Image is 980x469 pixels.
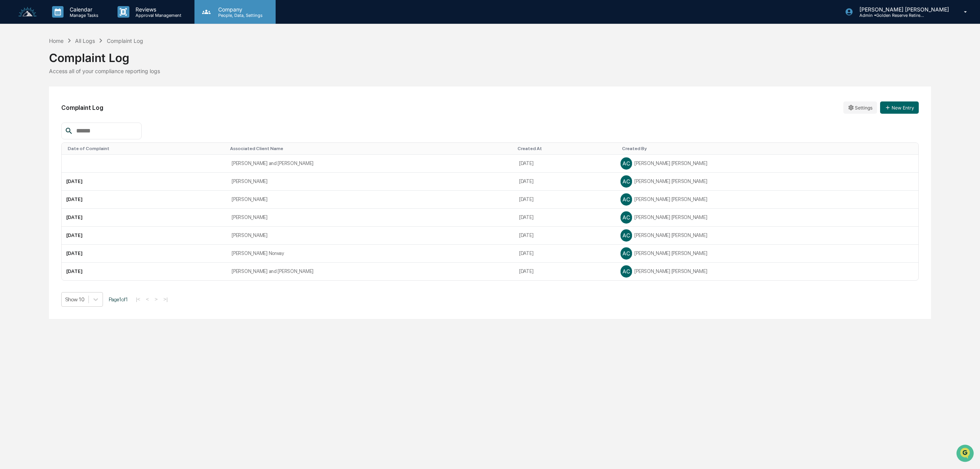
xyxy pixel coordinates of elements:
[622,196,630,203] span: AC
[621,230,914,241] div: [PERSON_NAME] [PERSON_NAME]
[5,94,52,108] a: 🖐️Preclearance
[61,104,103,111] h2: Complaint Log
[227,245,514,263] td: [PERSON_NAME] Norway
[144,296,151,302] button: <
[622,214,630,221] span: AC
[622,268,630,275] span: AC
[843,101,877,114] button: Settings
[621,248,914,259] div: [PERSON_NAME] [PERSON_NAME]
[853,6,953,13] p: [PERSON_NAME] [PERSON_NAME]
[880,101,919,114] button: New Entry
[64,6,102,13] p: Calendar
[514,209,616,227] td: [DATE]
[622,146,915,151] div: Toggle SortBy
[20,35,126,43] input: Clear
[621,194,914,205] div: [PERSON_NAME] [PERSON_NAME]
[62,227,227,245] td: [DATE]
[514,245,616,263] td: [DATE]
[129,6,185,13] p: Reviews
[955,444,976,464] iframe: Open customer support
[622,178,630,185] span: AC
[518,146,613,151] div: Toggle SortBy
[621,266,914,277] div: [PERSON_NAME] [PERSON_NAME]
[622,250,630,257] span: AC
[8,59,21,73] img: 1746055101610-c473b297-6a78-478c-a979-82029cc54cd1
[54,130,93,136] a: Powered byPylon
[230,146,511,151] div: Toggle SortBy
[107,38,143,44] div: Complaint Log
[62,173,227,191] td: [DATE]
[853,13,924,18] p: Admin • Golden Reserve Retirement
[8,98,14,104] div: 🖐️
[62,209,227,227] td: [DATE]
[129,13,185,18] p: Approval Management
[75,38,95,44] div: All Logs
[109,296,128,302] span: Page 1 of 1
[514,155,616,173] td: [DATE]
[62,245,227,263] td: [DATE]
[76,130,93,136] span: Pylon
[68,146,224,151] div: Toggle SortBy
[56,98,62,104] div: 🗄️
[621,158,914,169] div: [PERSON_NAME] [PERSON_NAME]
[49,68,931,74] div: Access all of your compliance reporting logs
[130,61,139,70] button: Start new chat
[227,173,514,191] td: [PERSON_NAME]
[18,7,37,17] img: logo
[227,263,514,280] td: [PERSON_NAME] and [PERSON_NAME]
[227,209,514,227] td: [PERSON_NAME]
[227,191,514,209] td: [PERSON_NAME]
[152,296,160,302] button: >
[26,59,126,67] div: Start new chat
[8,16,139,29] p: How can we help?
[15,97,49,105] span: Preclearance
[62,263,227,280] td: [DATE]
[134,296,142,302] button: |<
[227,155,514,173] td: [PERSON_NAME] and [PERSON_NAME]
[63,97,95,105] span: Attestations
[52,94,98,108] a: 🗄️Attestations
[15,111,48,119] span: Data Lookup
[514,173,616,191] td: [DATE]
[26,67,97,73] div: We're available if you need us!
[64,13,102,18] p: Manage Tasks
[49,45,931,65] div: Complaint Log
[49,38,64,44] div: Home
[8,112,14,118] div: 🔎
[212,6,266,13] p: Company
[161,296,170,302] button: >|
[622,160,630,167] span: AC
[514,191,616,209] td: [DATE]
[514,263,616,280] td: [DATE]
[621,212,914,223] div: [PERSON_NAME] [PERSON_NAME]
[227,227,514,245] td: [PERSON_NAME]
[62,191,227,209] td: [DATE]
[212,13,266,18] p: People, Data, Settings
[5,108,51,122] a: 🔎Data Lookup
[514,227,616,245] td: [DATE]
[621,176,914,187] div: [PERSON_NAME] [PERSON_NAME]
[622,232,630,239] span: AC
